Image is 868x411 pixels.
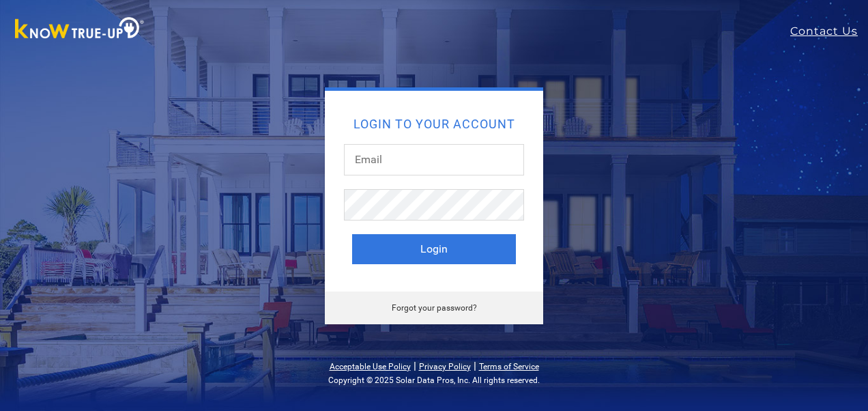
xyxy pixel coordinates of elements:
[8,14,151,45] img: Know True-Up
[392,303,477,313] a: Forgot your password?
[479,362,539,371] a: Terms of Service
[352,234,516,264] button: Login
[352,118,516,130] h2: Login to your account
[790,23,868,40] a: Contact Us
[474,359,476,372] span: |
[419,362,471,371] a: Privacy Policy
[330,362,411,371] a: Acceptable Use Policy
[344,144,524,175] input: Email
[414,359,416,372] span: |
